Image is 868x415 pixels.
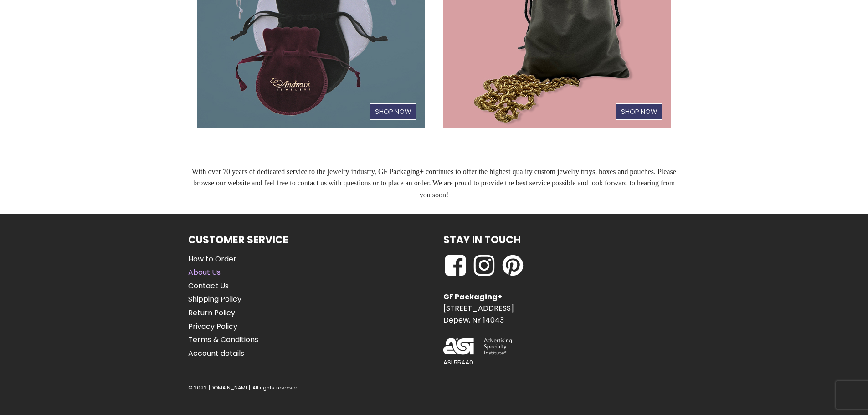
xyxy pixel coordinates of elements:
[188,253,258,265] a: How to Order
[443,291,514,326] p: [STREET_ADDRESS] Depew, NY 14043
[188,348,258,359] a: Account details
[188,307,258,319] a: Return Policy
[188,166,680,201] div: With over 70 years of dedicated service to the jewelry industry, GF Packaging+ continues to offer...
[443,232,521,248] h1: Stay in Touch
[443,335,512,358] img: ASI Logo
[370,103,416,120] h1: Shop Now
[443,292,502,302] strong: GF Packaging+
[443,358,473,368] p: ASI 55440
[188,334,258,346] a: Terms & Conditions
[188,293,258,305] a: Shipping Policy
[188,266,258,278] a: About Us
[188,232,288,248] h1: Customer Service
[188,321,258,333] a: Privacy Policy
[188,384,300,392] p: © 2022 [DOMAIN_NAME]. All rights reserved.
[616,103,662,120] h1: Shop Now
[188,280,258,292] a: Contact Us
